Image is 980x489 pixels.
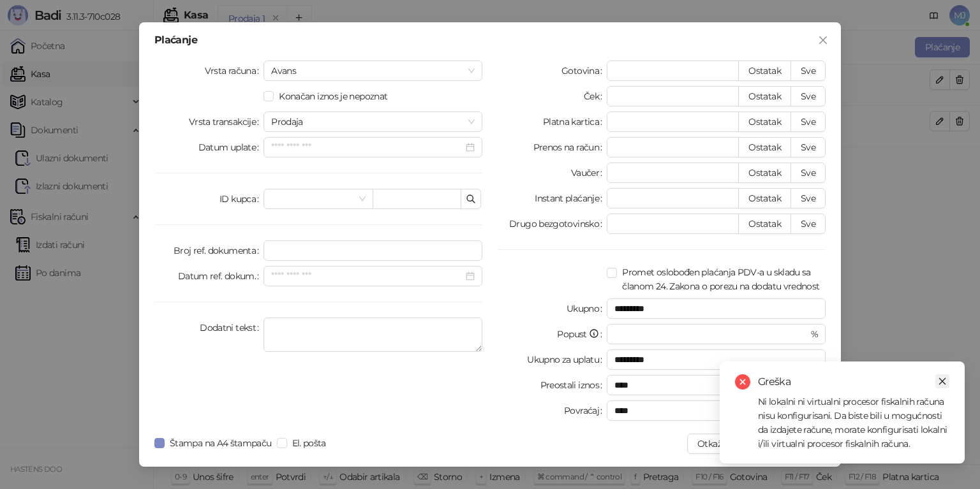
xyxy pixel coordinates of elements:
input: Datum ref. dokum. [271,269,463,283]
button: Sve [791,188,826,208]
input: Datum uplate [271,140,463,154]
span: close [818,35,828,45]
label: Ukupno za uplatu [527,349,607,370]
button: Otkaži [687,434,734,454]
button: Sve [791,214,826,234]
span: close-circle [735,374,750,390]
span: Prodaja [271,112,475,131]
label: Vaučer [571,163,607,183]
button: Sve [791,137,826,157]
label: Instant plaćanje [535,188,607,208]
span: Konačan iznos je nepoznat [274,89,392,103]
button: Ostatak [738,214,791,234]
label: Prenos na račun [533,137,607,157]
label: Dodatni tekst [200,317,264,338]
label: Ukupno [567,298,607,319]
button: Close [813,30,833,50]
div: Greška [758,374,949,390]
label: Popust [557,324,607,344]
div: Ni lokalni ni virtualni procesor fiskalnih računa nisu konfigurisani. Da biste bili u mogućnosti ... [758,395,949,451]
span: Avans [271,61,475,80]
label: Broj ref. dokumenta [174,240,264,261]
label: Preostali iznos [540,375,607,395]
label: Platna kartica [543,112,607,132]
button: Ostatak [738,137,791,157]
label: Drugo bezgotovinsko [509,214,607,234]
label: Povraćaj [564,400,607,421]
label: Vrsta transakcije [189,112,264,132]
input: Broj ref. dokumenta [264,240,482,261]
textarea: Dodatni tekst [264,317,482,352]
span: El. pošta [287,436,331,450]
label: Ček [584,86,607,106]
span: Zatvori [813,35,833,45]
span: close [938,377,947,386]
a: Close [935,374,949,388]
button: Ostatak [738,163,791,183]
label: Gotovina [561,61,607,81]
div: Plaćanje [154,35,826,45]
label: Datum ref. dokum. [178,266,264,286]
span: Štampa na A4 štampaču [165,436,277,450]
button: Ostatak [738,86,791,106]
label: Datum uplate [198,137,264,157]
button: Ostatak [738,188,791,208]
button: Sve [791,163,826,183]
button: Ostatak [738,61,791,81]
button: Sve [791,86,826,106]
button: Sve [791,112,826,132]
button: Ostatak [738,112,791,132]
button: Sve [791,61,826,81]
label: Vrsta računa [205,61,264,81]
span: Promet oslobođen plaćanja PDV-a u skladu sa članom 24. Zakona o porezu na dodatu vrednost [617,265,826,293]
label: ID kupca [219,189,264,209]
